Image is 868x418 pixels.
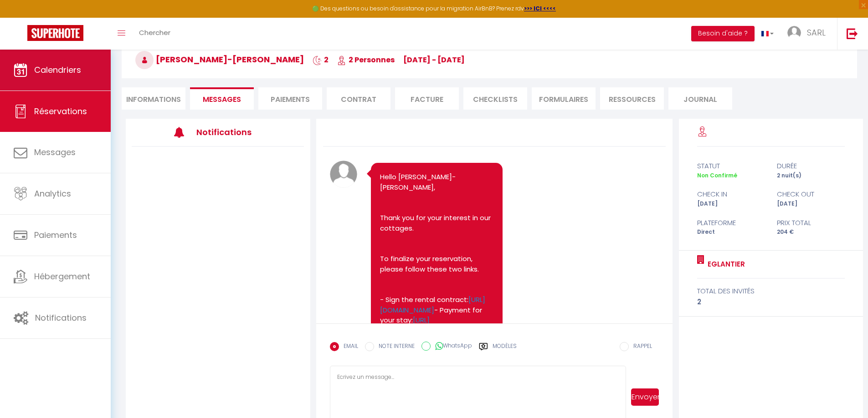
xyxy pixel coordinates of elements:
div: 2 nuit(s) [771,171,851,180]
a: ... SARL [781,18,837,50]
div: check in [691,189,771,200]
span: Messages [203,94,241,105]
div: 204 € [771,228,851,237]
h3: Notifications [196,122,268,142]
span: Calendriers [34,64,81,76]
div: Direct [691,228,771,237]
a: Eglantier [704,259,745,270]
label: WhatsApp [431,342,472,352]
span: 2 [313,55,329,65]
li: Journal [668,87,732,110]
div: 2 [697,297,845,307]
div: durée [771,161,851,171]
button: Envoyer [631,388,659,406]
label: NOTE INTERNE [374,342,415,352]
img: Super Booking [27,25,83,41]
div: check out [771,189,851,200]
button: Besoin d'aide ? [691,26,755,41]
span: Paiements [34,229,77,241]
span: [PERSON_NAME]-[PERSON_NAME] [135,54,304,65]
a: >>> ICI <<<< [524,5,556,12]
span: [DATE] - [DATE] [403,55,465,65]
li: Contrat [327,87,390,110]
span: Chercher [139,28,170,37]
div: [DATE] [691,200,771,208]
span: Notifications [35,312,87,323]
a: Chercher [132,18,177,50]
a: [URL][DOMAIN_NAME] [380,295,485,315]
li: FORMULAIRES [532,87,596,110]
img: ... [787,26,801,40]
span: 2 Personnes [337,55,395,65]
li: Informations [122,87,185,110]
span: Analytics [34,188,71,199]
div: [DATE] [771,200,851,208]
label: Modèles [493,342,517,358]
li: Facture [395,87,459,110]
label: RAPPEL [629,342,652,352]
li: Ressources [600,87,664,110]
div: statut [691,161,771,171]
span: Non Confirmé [697,171,737,179]
div: Plateforme [691,217,771,228]
li: Paiements [258,87,322,110]
img: avatar.png [330,161,357,188]
span: SARL [807,27,826,38]
label: EMAIL [339,342,358,352]
img: logout [847,28,858,39]
span: Réservations [34,106,87,117]
div: total des invités [697,286,845,297]
span: Messages [34,146,76,158]
div: Prix total [771,217,851,228]
span: Hébergement [34,271,90,282]
li: CHECKLISTS [463,87,527,110]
